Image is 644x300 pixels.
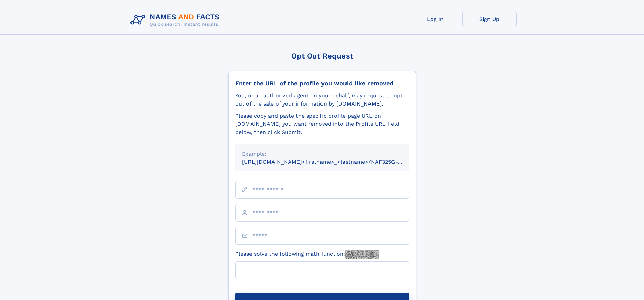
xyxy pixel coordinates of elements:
[128,11,225,29] img: Logo Names and Facts
[408,11,462,27] a: Log In
[235,79,409,87] div: Enter the URL of the profile you would like removed
[235,250,379,259] label: Please solve the following math function:
[235,92,409,108] div: You, or an authorized agent on your behalf, may request to opt-out of the sale of your informatio...
[235,112,409,136] div: Please copy and paste the specific profile page URL on [DOMAIN_NAME] you want removed into the Pr...
[242,150,402,158] div: Example:
[242,159,422,165] small: [URL][DOMAIN_NAME]<firstname>_<lastname>/NAF325G-xxxxxxxx
[228,52,416,60] div: Opt Out Request
[462,11,517,27] a: Sign Up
